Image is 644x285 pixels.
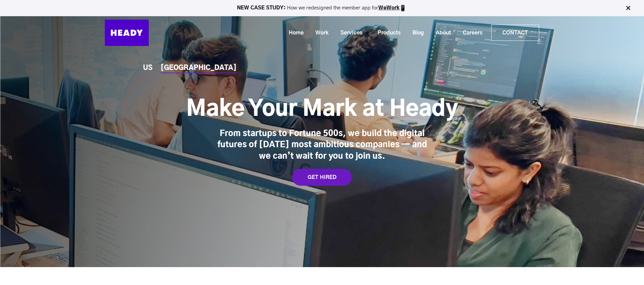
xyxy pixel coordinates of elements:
[156,25,539,41] div: Navigation Menu
[427,27,454,39] a: About
[280,27,307,39] a: Home
[332,27,366,39] a: Services
[307,27,332,39] a: Work
[492,25,539,41] a: Contact
[369,27,404,39] a: Products
[105,20,149,46] img: Heady_Logo_Web-01 (1)
[3,5,641,11] p: How we redesigned the member app for
[237,5,287,10] strong: NEW CASE STUDY:
[404,27,427,39] a: Blog
[378,5,400,10] a: WeWork
[625,5,631,11] img: Close Bar
[143,64,152,72] a: US
[454,27,486,39] a: Careers
[292,169,352,186] a: GET HIRED
[186,96,458,123] h1: Make Your Mark at Heady
[161,64,237,72] a: [GEOGRAPHIC_DATA]
[217,128,427,162] div: From startups to Fortune 500s, we build the digital futures of [DATE] most ambitious companies — ...
[400,5,406,11] img: app emoji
